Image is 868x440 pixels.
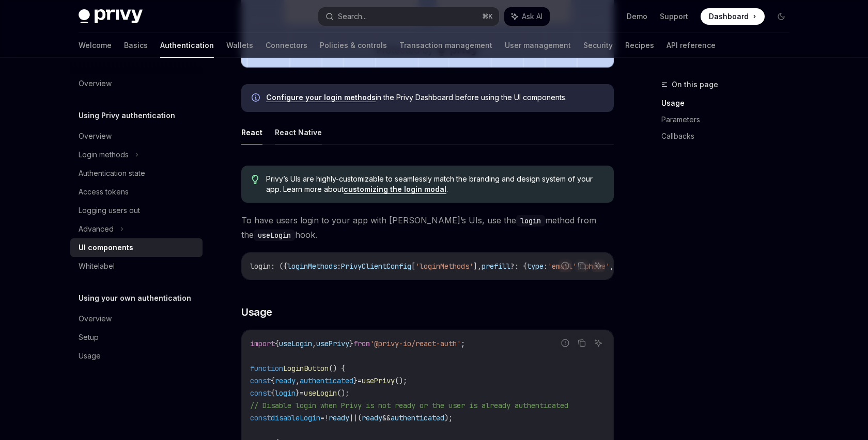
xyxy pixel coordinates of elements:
a: Welcome [79,33,112,58]
a: Policies & controls [320,33,387,58]
span: ready [275,376,296,385]
span: in the Privy Dashboard before using the UI components. [266,92,603,103]
a: Basics [124,33,148,58]
span: = [358,376,362,385]
span: authenticated [300,376,353,385]
span: usePrivy [316,339,349,348]
button: React [241,120,262,144]
span: ( [358,413,362,422]
span: import [250,339,275,348]
span: : [544,262,548,271]
div: Login methods [79,149,129,161]
div: Access tokens [79,186,129,198]
span: ! [324,413,329,422]
span: ); [444,413,453,422]
a: Authentication [160,33,214,58]
span: : ({ [271,262,287,271]
span: '@privy-io/react-auth' [370,339,461,348]
a: Usage [70,347,203,365]
svg: Tip [252,175,259,184]
code: useLogin [254,230,295,241]
a: Overview [70,127,203,145]
span: login [250,262,271,271]
div: Advanced [79,223,114,235]
span: 'email' [548,262,577,271]
div: Search... [338,10,367,23]
a: Overview [70,309,203,328]
span: , [296,376,300,385]
button: Ask AI [592,259,605,272]
a: Access tokens [70,183,203,201]
span: On this page [672,78,718,91]
div: Overview [79,313,112,325]
a: Configure your login methods [266,93,376,102]
span: ready [329,413,349,422]
div: Overview [79,130,112,142]
span: && [382,413,391,422]
a: API reference [667,33,716,58]
span: login [275,388,296,398]
a: customizing the login modal [344,185,446,194]
img: dark logo [79,9,143,24]
a: Recipes [625,33,654,58]
div: UI components [79,241,133,254]
span: Ask AI [522,11,542,22]
a: Authentication state [70,164,203,183]
span: const [250,376,271,385]
a: Whitelabel [70,257,203,275]
div: Setup [79,331,99,344]
a: Callbacks [661,128,798,144]
span: const [250,388,271,398]
h5: Using Privy authentication [79,109,175,122]
span: // Disable login when Privy is not ready or the user is already authenticated [250,401,568,410]
div: Overview [79,77,112,90]
a: Demo [627,11,647,22]
span: 'loginMethods' [415,262,473,271]
code: login [516,215,545,226]
span: To have users login to your app with [PERSON_NAME]’s UIs, use the method from the hook. [241,213,614,242]
span: Usage [241,305,272,319]
button: Ask AI [592,336,605,350]
span: [ [411,262,415,271]
span: authenticated [391,413,444,422]
span: } [296,388,300,398]
span: ?: { [510,262,527,271]
button: Search...⌘K [318,7,499,26]
span: ⌘ K [482,12,493,21]
span: , [610,262,614,271]
a: Dashboard [701,8,765,25]
a: Wallets [226,33,253,58]
span: Dashboard [709,11,749,22]
span: = [320,413,324,422]
span: PrivyClientConfig [341,262,411,271]
span: Privy’s UIs are highly-customizable to seamlessly match the branding and design system of your ap... [266,174,603,194]
button: Ask AI [504,7,550,26]
span: = [300,388,304,398]
span: ], [473,262,482,271]
span: type [527,262,544,271]
span: const [250,413,271,422]
div: Logging users out [79,204,140,217]
button: Report incorrect code [559,259,572,272]
span: function [250,364,283,373]
div: Usage [79,350,101,362]
span: { [275,339,279,348]
a: Overview [70,74,203,93]
span: (); [337,388,349,398]
span: : [337,262,341,271]
span: , [312,339,316,348]
div: Whitelabel [79,260,115,272]
span: from [353,339,370,348]
button: Toggle dark mode [773,8,789,25]
span: usePrivy [362,376,395,385]
button: Report incorrect code [559,336,572,350]
span: useLogin [279,339,312,348]
a: Parameters [661,111,798,128]
div: Authentication state [79,167,145,180]
a: Support [660,11,688,22]
a: User management [505,33,571,58]
span: { [271,388,275,398]
a: Security [583,33,613,58]
h5: Using your own authentication [79,292,191,304]
span: disableLogin [271,413,320,422]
